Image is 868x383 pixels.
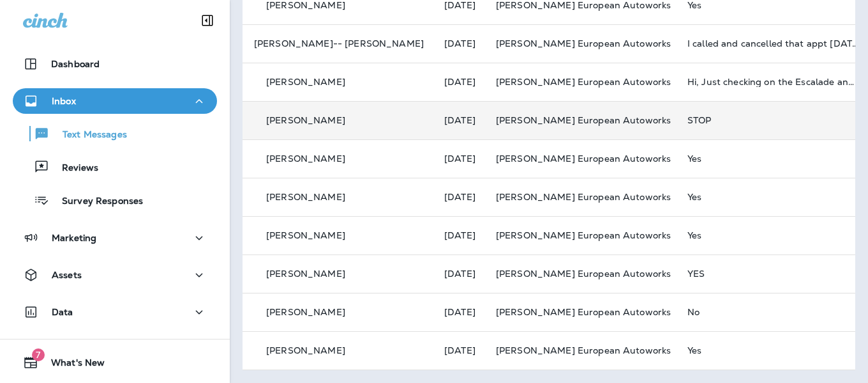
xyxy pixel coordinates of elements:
[13,225,217,251] button: Marketing
[52,307,73,317] p: Data
[266,153,345,164] p: [PERSON_NAME]
[49,196,143,208] p: Survey Responses
[52,96,76,106] p: Inbox
[13,88,217,114] button: Inbox
[496,191,671,203] span: [PERSON_NAME] European Autoworks
[444,77,475,87] p: Jul 10, 2025 11:11 AM
[13,51,217,77] button: Dashboard
[496,76,671,88] span: [PERSON_NAME] European Autoworks
[496,153,671,164] span: [PERSON_NAME] European Autoworks
[687,269,858,279] div: YES
[444,269,475,279] p: Jul 8, 2025 11:24 AM
[496,38,671,49] span: [PERSON_NAME] European Autoworks
[496,114,671,126] span: [PERSON_NAME] European Autoworks
[687,115,858,125] div: STOP
[687,345,858,356] div: Yes
[687,153,858,164] div: Yes
[444,192,475,202] p: Jul 8, 2025 10:41 PM
[444,115,475,125] p: Jul 10, 2025 10:08 AM
[32,348,45,361] span: 7
[687,230,858,240] div: Yes
[49,162,98,175] p: Reviews
[13,120,217,147] button: Text Messages
[52,270,82,280] p: Assets
[444,307,475,317] p: Jul 7, 2025 12:29 PM
[266,115,345,125] p: [PERSON_NAME]
[254,38,424,49] p: [PERSON_NAME]-- [PERSON_NAME]
[13,262,217,288] button: Assets
[50,129,127,141] p: Text Messages
[496,230,671,241] span: [PERSON_NAME] European Autoworks
[687,77,858,87] div: Hi, Just checking on the Escalade and an eta on completion. Matthew Paroda
[52,233,96,243] p: Marketing
[190,8,225,33] button: Collapse Sidebar
[13,299,217,325] button: Data
[266,345,345,356] p: [PERSON_NAME]
[496,345,671,356] span: [PERSON_NAME] European Autoworks
[266,192,345,202] p: [PERSON_NAME]
[444,345,475,356] p: Jul 7, 2025 12:01 PM
[13,187,217,214] button: Survey Responses
[687,38,858,49] div: I called and cancelled that appt on Monday past! My wife had a death in her family
[496,306,671,318] span: [PERSON_NAME] European Autoworks
[444,38,475,49] p: Jul 10, 2025 11:18 AM
[266,307,345,317] p: [PERSON_NAME]
[51,59,100,69] p: Dashboard
[444,153,475,164] p: Jul 9, 2025 11:16 AM
[13,153,217,180] button: Reviews
[38,357,105,373] span: What's New
[266,77,345,87] p: [PERSON_NAME]
[687,192,858,202] div: Yes
[496,268,671,279] span: [PERSON_NAME] European Autoworks
[266,230,345,240] p: [PERSON_NAME]
[444,230,475,240] p: Jul 8, 2025 12:42 PM
[687,307,858,317] div: No
[266,269,345,279] p: [PERSON_NAME]
[13,350,217,375] button: 7What's New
